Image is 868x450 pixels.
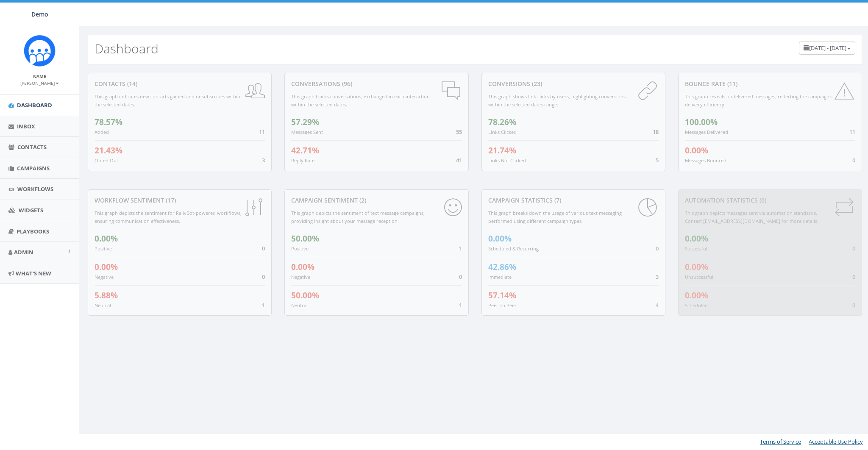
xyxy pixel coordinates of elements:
h2: Dashboard [95,42,159,56]
span: 1 [459,244,462,252]
span: 0 [262,273,265,281]
small: Unsuccessful [685,274,713,280]
span: 78.26% [488,117,516,128]
span: Playbooks [17,228,49,235]
span: 11 [849,128,855,136]
span: 0 [852,244,855,252]
span: Demo [31,10,48,18]
span: 100.00% [685,117,718,128]
div: Workflow Sentiment [95,196,265,205]
span: (7) [553,196,561,204]
span: 57.14% [488,290,516,301]
small: Messages Bounced [685,157,726,164]
span: 0 [852,156,855,164]
span: 0.00% [291,261,314,272]
small: Negative [95,274,114,280]
span: 42.86% [488,261,516,272]
span: 0 [262,244,265,252]
span: 42.71% [291,145,319,156]
span: 5.88% [95,290,118,301]
span: (2) [358,196,366,204]
small: This graph breaks down the usage of various text messaging performed using different campaign types. [488,210,622,224]
span: 0.00% [685,145,708,156]
span: 0.00% [95,261,118,272]
small: This graph shows link clicks by users, highlighting conversions within the selected dates range. [488,93,626,108]
span: 4 [656,301,659,309]
small: Positive [95,245,112,252]
div: conversations [291,80,462,88]
span: 0.00% [95,233,118,244]
small: This graph depicts the sentiment of text message campaigns, providing insight about your message ... [291,210,425,224]
span: (96) [340,80,352,88]
small: Links Not Clicked [488,157,526,164]
span: 0 [459,273,462,281]
span: 0.00% [685,290,708,301]
small: Opted Out [95,157,118,164]
small: Negative [291,274,310,280]
span: 41 [456,156,462,164]
small: This graph reveals undelivered messages, reflecting the campaign's delivery efficiency. [685,93,832,108]
small: [PERSON_NAME] [20,80,59,86]
small: Neutral [291,302,308,308]
span: (14) [125,80,137,88]
span: 0.00% [685,233,708,244]
small: Links Clicked [488,129,517,135]
div: Campaign Sentiment [291,196,462,205]
span: 0 [852,301,855,309]
span: Workflows [17,185,53,193]
span: 21.43% [95,145,122,156]
span: (17) [164,196,176,204]
span: Contacts [17,143,47,151]
small: Scheduled [685,302,708,308]
small: This graph indicates new contacts gained and unsubscribes within the selected dates. [95,93,240,108]
span: 21.74% [488,145,516,156]
small: Neutral [95,302,111,308]
small: Successful [685,245,707,252]
span: 57.29% [291,117,319,128]
small: Positive [291,245,309,252]
div: Automation Statistics [685,196,855,205]
small: This graph tracks conversations, exchanged in each interaction within the selected dates. [291,93,430,108]
span: 18 [653,128,659,136]
span: Admin [14,248,33,256]
small: Peer To Peer [488,302,517,308]
small: Name [33,73,46,79]
span: Inbox [17,122,35,130]
small: Added [95,129,109,135]
small: This graph depicts the sentiment for RallyBot-powered workflows, ensuring communication effective... [95,210,242,224]
span: 11 [259,128,265,136]
span: Campaigns [17,164,50,172]
span: (23) [530,80,542,88]
span: What's New [16,269,51,277]
span: 0.00% [488,233,512,244]
span: 78.57% [95,117,122,128]
div: conversions [488,80,659,88]
span: 50.00% [291,290,319,301]
span: 50.00% [291,233,319,244]
span: 1 [459,301,462,309]
span: 55 [456,128,462,136]
small: Scheduled & Recurring [488,245,539,252]
div: Bounce Rate [685,80,855,88]
span: (11) [726,80,737,88]
small: This graph depicts messages sent via automation standards. Contact [EMAIL_ADDRESS][DOMAIN_NAME] f... [685,210,818,224]
span: 5 [656,156,659,164]
small: Immediate [488,274,512,280]
span: 0 [656,244,659,252]
span: 0 [852,273,855,281]
span: 3 [262,156,265,164]
a: [PERSON_NAME] [20,79,59,86]
a: Terms of Service [760,438,801,445]
small: Messages Sent [291,129,323,135]
span: Dashboard [17,101,52,109]
span: Widgets [19,206,43,214]
span: 1 [262,301,265,309]
div: Campaign Statistics [488,196,659,205]
span: [DATE] - [DATE] [809,44,846,52]
div: contacts [95,80,265,88]
small: Reply Rate [291,157,314,164]
a: Acceptable Use Policy [809,438,863,445]
span: 0.00% [685,261,708,272]
span: 3 [656,273,659,281]
span: (0) [758,196,766,204]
